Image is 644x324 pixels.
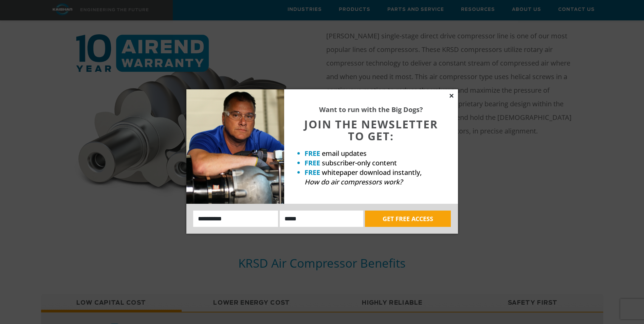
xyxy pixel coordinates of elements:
button: GET FREE ACCESS [365,211,451,227]
strong: FREE [305,158,320,167]
span: JOIN THE NEWSLETTER TO GET: [304,117,438,143]
strong: FREE [305,168,320,177]
span: email updates [322,149,367,158]
strong: FREE [305,149,320,158]
input: Name: [193,211,278,227]
button: Close [448,93,455,99]
span: subscriber-only content [322,158,397,167]
strong: Want to run with the Big Dogs? [319,105,423,114]
em: How do air compressors work? [305,177,403,186]
span: whitepaper download instantly, [322,168,422,177]
input: Email [280,211,363,227]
